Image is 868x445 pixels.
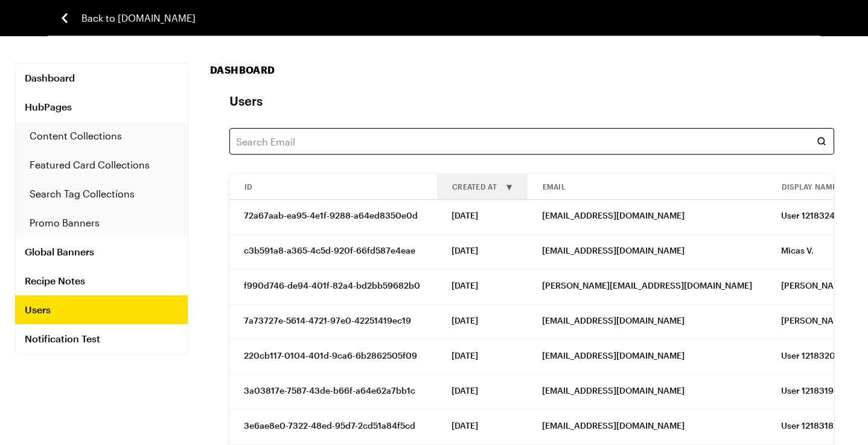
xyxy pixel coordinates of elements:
span: Micas V. [781,245,814,257]
div: Display Name [767,174,863,199]
span: [DATE] [452,210,478,222]
a: Global Banners [15,237,188,266]
span: [EMAIL_ADDRESS][DOMAIN_NAME] [542,350,685,362]
span: 7a73727e-5614-4721-97e0-42251419ec19 [244,315,411,327]
span: 220cb117-0104-401d-9ca6-6b2862505f09 [244,350,417,362]
a: Recipe Notes [15,266,188,295]
span: f990d746-de94-401f-82a4-bd2bb59682b0 [244,280,420,292]
input: Search Email [229,128,834,155]
a: Content Collections [15,121,188,150]
span: User 1218318 [781,420,834,432]
span: 3e6ae8e0-7322-48ed-95d7-2cd51a84f5cd [244,420,415,432]
a: Featured Card Collections [15,150,188,179]
span: [DATE] [452,315,478,327]
span: [EMAIL_ADDRESS][DOMAIN_NAME] [542,315,685,327]
span: [DATE] [452,245,478,257]
span: [PERSON_NAME][EMAIL_ADDRESS][DOMAIN_NAME] [542,280,752,292]
span: [DATE] [452,420,478,432]
a: Search Tag Collections [15,179,188,208]
span: c3b591a8-a365-4c5d-920f-66fd587e4eae [244,245,415,257]
span: ▼ [506,182,512,191]
span: [DATE] [452,350,478,362]
button: Created At▼ [438,174,527,199]
span: [EMAIL_ADDRESS][DOMAIN_NAME] [542,420,685,432]
a: Dashboard [15,63,188,92]
span: [PERSON_NAME] [781,280,849,292]
span: [EMAIL_ADDRESS][DOMAIN_NAME] [542,245,685,257]
div: ID [230,174,436,199]
p: Users [229,92,834,109]
span: 72a67aab-ea95-4e1f-9288-a64ed8350e0d [244,210,418,222]
span: Back to [DOMAIN_NAME] [81,11,196,25]
a: Notification Test [15,324,188,353]
span: [EMAIL_ADDRESS][DOMAIN_NAME] [542,210,685,222]
h1: Dashboard [210,63,854,77]
a: HubPages [15,92,188,121]
span: [EMAIL_ADDRESS][DOMAIN_NAME] [542,385,685,397]
button: Email [528,174,766,199]
a: Promo Banners [15,208,188,237]
span: 3a03817e-7587-43de-b66f-a64e62a7bb1c [244,385,415,397]
span: User 1218320 [781,350,835,362]
span: [DATE] [452,280,478,292]
span: User 1218319 [781,385,834,397]
span: [DATE] [452,385,478,397]
a: Users [15,295,188,324]
span: User 1218324 [781,210,835,222]
span: [PERSON_NAME] [781,315,849,327]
